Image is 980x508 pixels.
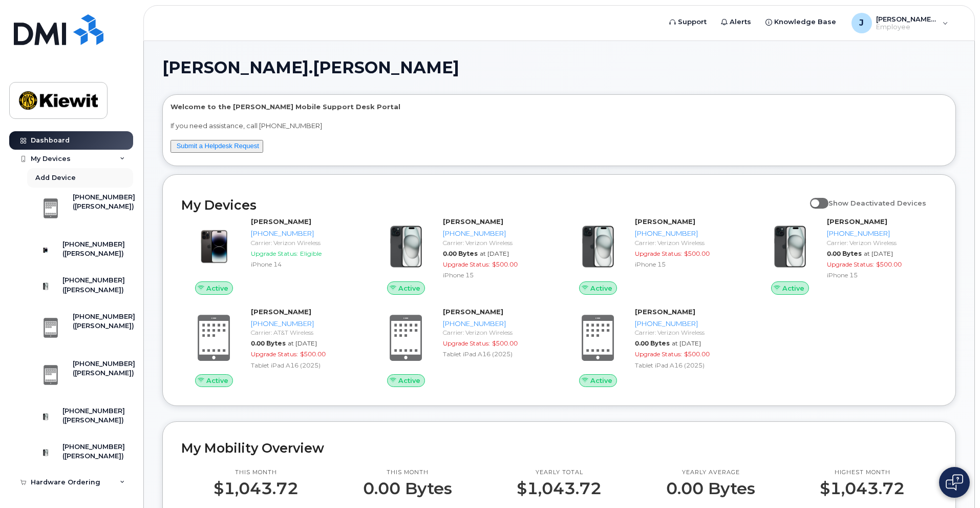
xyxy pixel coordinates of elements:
[635,229,741,238] div: [PHONE_NUMBER]
[443,350,549,358] div: Tablet iPad A16 (2025)
[251,361,357,370] div: Tablet iPad A16 (2025)
[214,469,299,477] p: This month
[363,469,452,477] p: This month
[288,339,317,347] span: at [DATE]
[635,217,695,226] strong: [PERSON_NAME]
[765,222,815,271] img: iPhone_15_Black.png
[443,319,549,329] div: [PHONE_NUMBER]
[492,339,518,347] span: $500.00
[300,250,322,257] span: Eligible
[300,350,326,358] span: $500.00
[162,60,459,75] span: [PERSON_NAME].[PERSON_NAME]
[635,238,741,247] div: Carrier: Verizon Wireless
[398,376,420,385] span: Active
[443,339,490,347] span: Upgrade Status:
[443,217,503,226] strong: [PERSON_NAME]
[214,479,299,498] p: $1,043.72
[946,474,963,491] img: Open chat
[565,307,745,387] a: Active[PERSON_NAME][PHONE_NUMBER]Carrier: Verizon Wireless0.00 Bytesat [DATE]Upgrade Status:$500....
[635,260,741,269] div: iPhone 15
[251,229,357,238] div: [PHONE_NUMBER]
[828,199,926,207] span: Show Deactivated Devices
[517,479,602,498] p: $1,043.72
[635,319,741,329] div: [PHONE_NUMBER]
[565,217,745,295] a: Active[PERSON_NAME][PHONE_NUMBER]Carrier: Verizon WirelessUpgrade Status:$500.00iPhone 15
[171,102,948,112] p: Welcome to the [PERSON_NAME] Mobile Support Desk Portal
[820,469,905,477] p: Highest month
[635,339,670,347] span: 0.00 Bytes
[827,217,887,226] strong: [PERSON_NAME]
[251,319,357,329] div: [PHONE_NUMBER]
[251,238,357,247] div: Carrier: Verizon Wireless
[171,140,263,153] button: Submit a Helpdesk Request
[206,283,228,293] span: Active
[782,283,804,293] span: Active
[181,217,361,295] a: Active[PERSON_NAME][PHONE_NUMBER]Carrier: Verizon WirelessUpgrade Status:EligibleiPhone 14
[373,217,553,295] a: Active[PERSON_NAME][PHONE_NUMBER]Carrier: Verizon Wireless0.00 Bytesat [DATE]Upgrade Status:$500....
[181,307,361,387] a: Active[PERSON_NAME][PHONE_NUMBER]Carrier: AT&T Wireless0.00 Bytesat [DATE]Upgrade Status:$500.00T...
[363,479,452,498] p: 0.00 Bytes
[398,283,420,293] span: Active
[666,469,755,477] p: Yearly average
[189,222,239,271] img: image20231002-3703462-njx0qo.jpeg
[443,250,478,257] span: 0.00 Bytes
[672,339,701,347] span: at [DATE]
[251,339,286,347] span: 0.00 Bytes
[684,250,710,257] span: $500.00
[251,328,357,337] div: Carrier: AT&T Wireless
[635,308,695,316] strong: [PERSON_NAME]
[251,250,298,257] span: Upgrade Status:
[251,217,311,226] strong: [PERSON_NAME]
[251,260,357,269] div: iPhone 14
[177,142,259,150] a: Submit a Helpdesk Request
[206,376,228,385] span: Active
[443,238,549,247] div: Carrier: Verizon Wireless
[635,350,682,358] span: Upgrade Status:
[827,271,933,279] div: iPhone 15
[181,197,805,213] h2: My Devices
[876,260,902,268] span: $500.00
[443,271,549,279] div: iPhone 15
[635,328,741,337] div: Carrier: Verizon Wireless
[443,308,503,316] strong: [PERSON_NAME]
[181,440,937,456] h2: My Mobility Overview
[810,193,818,201] input: Show Deactivated Devices
[171,121,948,131] p: If you need assistance, call [PHONE_NUMBER]
[251,308,311,316] strong: [PERSON_NAME]
[443,328,549,337] div: Carrier: Verizon Wireless
[666,479,755,498] p: 0.00 Bytes
[492,260,518,268] span: $500.00
[827,260,874,268] span: Upgrade Status:
[251,350,298,358] span: Upgrade Status:
[827,250,862,257] span: 0.00 Bytes
[827,238,933,247] div: Carrier: Verizon Wireless
[864,250,893,257] span: at [DATE]
[443,260,490,268] span: Upgrade Status:
[635,361,741,370] div: Tablet iPad A16 (2025)
[684,350,710,358] span: $500.00
[480,250,509,257] span: at [DATE]
[757,217,937,295] a: Active[PERSON_NAME][PHONE_NUMBER]Carrier: Verizon Wireless0.00 Bytesat [DATE]Upgrade Status:$500....
[820,479,905,498] p: $1,043.72
[517,469,602,477] p: Yearly total
[381,222,431,271] img: iPhone_15_Black.png
[590,376,612,385] span: Active
[827,229,933,238] div: [PHONE_NUMBER]
[373,307,553,387] a: Active[PERSON_NAME][PHONE_NUMBER]Carrier: Verizon WirelessUpgrade Status:$500.00Tablet iPad A16 (...
[590,283,612,293] span: Active
[635,250,682,257] span: Upgrade Status:
[573,222,623,271] img: iPhone_15_Black.png
[443,229,549,238] div: [PHONE_NUMBER]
